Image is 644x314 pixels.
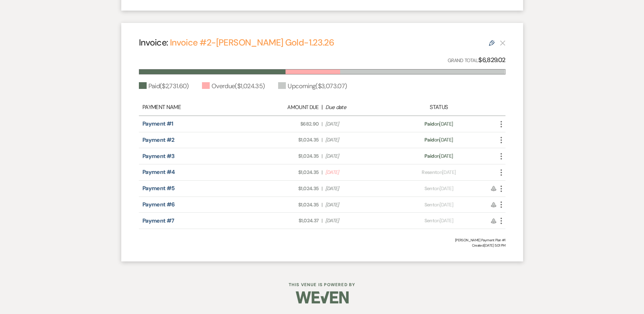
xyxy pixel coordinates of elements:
[424,185,434,192] span: Sent
[139,243,505,248] span: Created: [DATE] 5:01 PM
[394,103,484,111] div: Status
[394,169,484,176] div: on [DATE]
[254,185,319,192] span: $1,024.35
[424,121,434,127] span: Paid
[321,217,322,224] span: |
[142,185,175,192] a: Payment #5
[325,103,390,111] div: Due date
[142,168,175,176] a: Payment #4
[142,152,175,160] a: Payment #3
[142,201,175,208] a: Payment #6
[254,201,319,209] span: $1,024.35
[139,36,335,49] h4: Invoice:
[254,152,319,160] span: $1,024.35
[325,152,390,160] span: [DATE]
[448,55,505,65] p: Grand Total:
[394,201,484,209] div: on [DATE]
[500,40,505,46] button: This payment plan cannot be deleted because it contains links that have been paid through Weven’s...
[202,81,265,91] div: Overdue ( $1,024.35 )
[142,120,173,127] a: Payment #1
[321,169,322,176] span: |
[424,217,434,224] span: Sent
[296,285,349,310] img: Weven Logo
[321,152,322,160] span: |
[142,217,174,224] a: Payment #7
[394,217,484,224] div: on [DATE]
[254,169,319,176] span: $1,024.35
[325,217,390,224] span: [DATE]
[325,185,390,192] span: [DATE]
[478,56,505,64] strong: $6,829.02
[325,136,390,144] span: [DATE]
[424,201,434,208] span: Sent
[394,185,484,192] div: on [DATE]
[254,103,319,111] div: Amount Due
[394,152,484,160] div: on [DATE]
[170,37,334,48] a: Invoice #2-[PERSON_NAME] Gold-1.23.26
[278,81,347,91] div: Upcoming ( $3,073.07 )
[321,185,322,192] span: |
[321,201,322,209] span: |
[142,103,250,111] div: Payment Name
[250,103,394,111] div: |
[254,217,319,224] span: $1,024.37
[321,120,322,128] span: |
[394,120,484,128] div: on [DATE]
[424,153,434,159] span: Paid
[325,201,390,209] span: [DATE]
[139,237,505,243] div: [PERSON_NAME] Payment Plan #1
[325,169,390,176] span: [DATE]
[325,120,390,128] span: [DATE]
[424,137,434,143] span: Paid
[321,136,322,144] span: |
[142,136,174,144] a: Payment #2
[139,81,189,91] div: Paid ( $2,731.60 )
[394,136,484,144] div: on [DATE]
[422,169,437,175] span: Resent
[254,120,319,128] span: $682.90
[254,136,319,144] span: $1,024.35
